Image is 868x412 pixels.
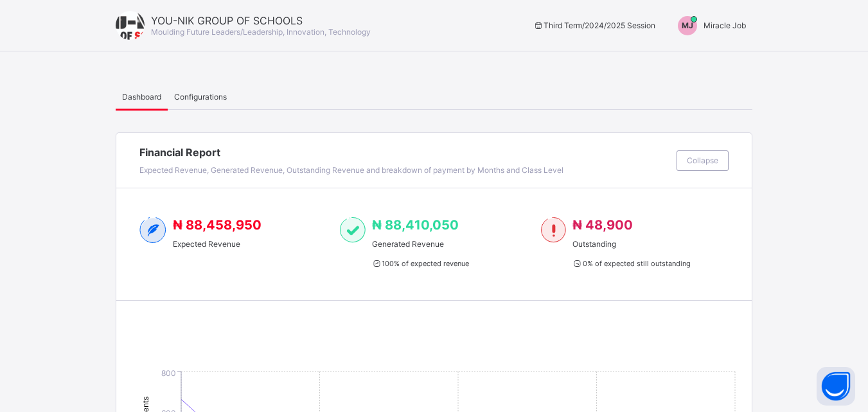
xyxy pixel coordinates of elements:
[151,14,371,27] span: YOU-NIK GROUP OF SCHOOLS
[572,259,690,268] span: 0 % of expected still outstanding
[139,165,563,175] span: Expected Revenue, Generated Revenue, Outstanding Revenue and breakdown of payment by Months and C...
[541,217,566,243] img: outstanding-1.146d663e52f09953f639664a84e30106.svg
[572,239,690,249] span: Outstanding
[704,21,746,30] span: Miracle Job
[533,21,655,30] span: session/term information
[139,146,670,159] span: Financial Report
[340,217,365,243] img: paid-1.3eb1404cbcb1d3b736510a26bbfa3ccb.svg
[139,217,166,243] img: expected-2.4343d3e9d0c965b919479240f3db56ac.svg
[372,239,469,249] span: Generated Revenue
[151,27,371,37] span: Moulding Future Leaders/Leadership, Innovation, Technology
[687,156,718,165] span: Collapse
[174,92,227,102] span: Configurations
[572,217,633,233] span: ₦ 48,900
[173,217,261,233] span: ₦ 88,458,950
[372,217,459,233] span: ₦ 88,410,050
[122,92,161,102] span: Dashboard
[372,259,469,268] span: 100 % of expected revenue
[817,367,855,406] button: Open asap
[173,239,261,249] span: Expected Revenue
[682,21,693,30] span: MJ
[161,368,176,378] tspan: 800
